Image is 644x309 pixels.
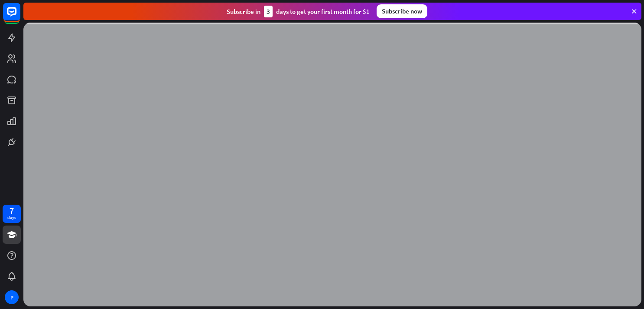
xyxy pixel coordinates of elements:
[7,215,16,221] div: days
[264,6,273,17] div: 3
[227,6,370,17] div: Subscribe in days to get your first month for $1
[10,207,14,215] div: 7
[377,4,427,18] div: Subscribe now
[3,205,21,223] a: 7 days
[5,290,19,304] div: P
